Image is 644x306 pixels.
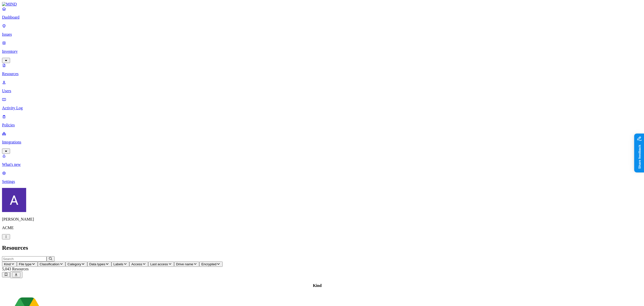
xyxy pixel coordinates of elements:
span: Access [131,262,142,266]
span: Classification [40,262,60,266]
span: Category [67,262,81,266]
a: Settings [2,171,642,184]
span: Drive name [176,262,193,266]
p: [PERSON_NAME] [2,217,642,222]
p: Issues [2,32,642,37]
span: Last access [150,262,168,266]
img: MIND [2,2,17,7]
img: Avigail Bronznick [2,188,26,212]
span: 5,043 Resources [2,267,29,271]
a: Activity Log [2,97,642,110]
span: Labels [113,262,123,266]
p: Activity Log [2,106,642,110]
span: Data types [89,262,105,266]
a: MIND [2,2,642,7]
h2: Resources [2,244,642,251]
p: Inventory [2,49,642,54]
p: Settings [2,179,642,184]
p: What's new [2,162,642,167]
span: Encrypted [201,262,216,266]
a: Issues [2,24,642,37]
p: Resources [2,72,642,76]
p: Integrations [2,140,642,144]
a: Users [2,80,642,93]
span: File type [19,262,31,266]
p: Users [2,89,642,93]
a: Dashboard [2,7,642,20]
a: What's new [2,154,642,167]
input: Search [2,256,47,262]
a: Integrations [2,131,642,153]
p: Dashboard [2,15,642,20]
a: Resources [2,63,642,76]
p: Policies [2,123,642,127]
span: Kind [4,262,11,266]
p: ACME [2,226,642,230]
a: Policies [2,114,642,127]
a: Inventory [2,41,642,62]
div: Kind [3,283,632,288]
